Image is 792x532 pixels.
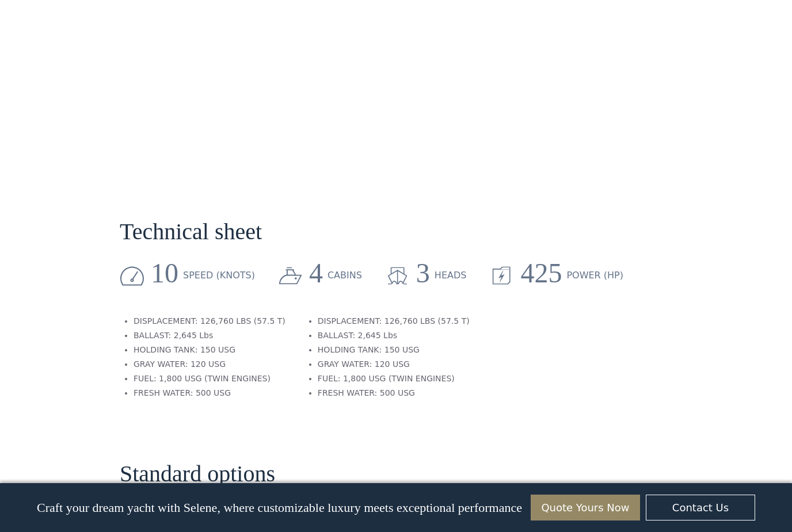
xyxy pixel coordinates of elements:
[318,387,470,399] li: FRESH WATER: 500 USG
[318,315,470,327] li: DISPLACEMENT: 126,760 LBS (57.5 T)
[318,330,470,342] li: BALLAST: 2,645 Lbs
[134,358,285,370] li: GRAY WATER: 120 USG
[318,373,470,385] li: FUEL: 1,800 USG (TWIN ENGINES)
[134,330,285,342] li: BALLAST: 2,645 Lbs
[134,315,285,327] li: DISPLACEMENT: 126,760 LBS (57.5 T)
[37,500,522,515] p: Craft your dream yacht with Selene, where customizable luxury meets exceptional performance
[318,344,470,356] li: HOLDING TANK: 150 USG
[646,495,755,520] a: Contact Us
[120,461,275,487] h4: Standard options
[134,373,285,385] li: FUEL: 1,800 USG (TWIN ENGINES)
[134,344,285,356] li: HOLDING TANK: 150 USG
[566,269,623,282] div: Power (HP)
[318,358,470,370] li: GRAY WATER: 120 USG
[134,387,285,399] li: FRESH WATER: 500 USG
[531,495,640,520] a: Quote Yours Now
[520,258,562,289] h5: 425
